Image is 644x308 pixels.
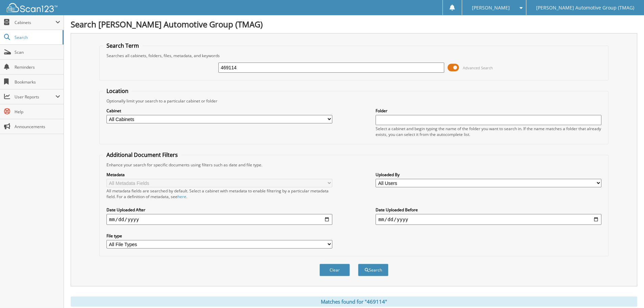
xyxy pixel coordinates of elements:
[358,264,388,276] button: Search
[103,151,181,159] legend: Additional Document Filters
[376,126,601,137] div: Select a cabinet and begin typing the name of the folder you want to search in. If the name match...
[71,297,637,307] div: Matches found for "469114"
[15,94,55,100] span: User Reports
[15,34,59,40] span: Search
[15,109,60,115] span: Help
[106,108,332,114] label: Cabinet
[463,65,493,70] span: Advanced Search
[106,214,332,225] input: start
[103,162,605,168] div: Enhance your search for specific documents using filters such as date and file type.
[536,6,634,10] span: [PERSON_NAME] Automotive Group (TMAG)
[103,87,132,95] legend: Location
[15,20,55,25] span: Cabinets
[103,53,605,58] div: Searches all cabinets, folders, files, metadata, and keywords
[15,79,60,85] span: Bookmarks
[376,207,601,213] label: Date Uploaded Before
[106,207,332,213] label: Date Uploaded After
[376,172,601,177] label: Uploaded By
[103,42,142,49] legend: Search Term
[472,6,510,10] span: [PERSON_NAME]
[376,108,601,114] label: Folder
[7,3,57,12] img: scan123-logo-white.svg
[106,233,332,239] label: File type
[177,194,186,199] a: here
[15,64,60,70] span: Reminders
[103,98,605,104] div: Optionally limit your search to a particular cabinet or folder
[71,19,637,30] h1: Search [PERSON_NAME] Automotive Group (TMAG)
[376,214,601,225] input: end
[106,188,332,199] div: All metadata fields are searched by default. Select a cabinet with metadata to enable filtering b...
[15,49,60,55] span: Scan
[15,124,60,129] span: Announcements
[106,172,332,177] label: Metadata
[319,264,350,276] button: Clear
